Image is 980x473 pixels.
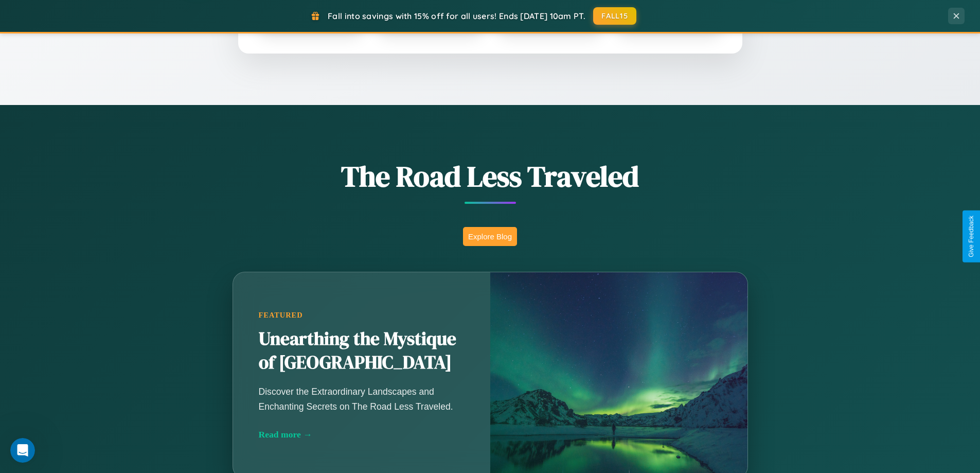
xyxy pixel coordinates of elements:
div: Give Feedback [968,216,975,257]
p: Discover the Extraordinary Landscapes and Enchanting Secrets on The Road Less Traveled. [259,384,465,413]
span: Fall into savings with 15% off for all users! Ends [DATE] 10am PT. [328,11,585,21]
div: Featured [259,311,465,320]
button: Explore Blog [463,227,517,246]
iframe: Intercom live chat [10,438,35,463]
h1: The Road Less Traveled [182,156,799,196]
h2: Unearthing the Mystique of [GEOGRAPHIC_DATA] [259,327,465,375]
button: FALL15 [593,7,636,25]
div: Read more → [259,429,465,440]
